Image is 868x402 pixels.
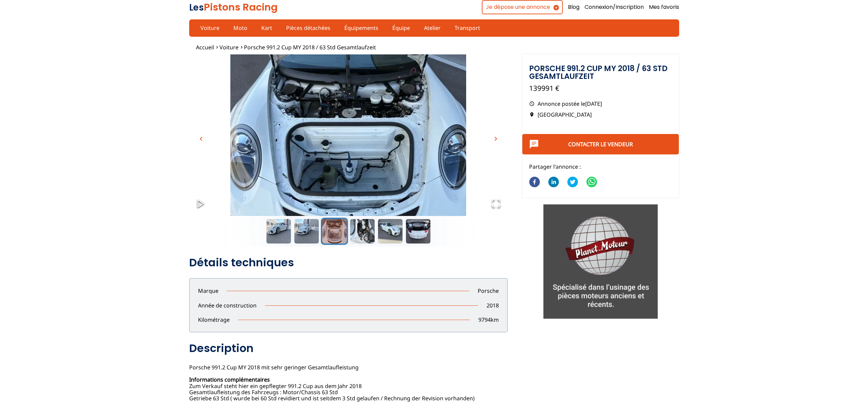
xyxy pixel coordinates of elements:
p: 139991 € [529,83,672,93]
span: chevron_right [492,135,500,143]
button: chevron_right [491,134,501,144]
h2: Détails techniques [189,256,508,269]
p: 9794 km [470,316,507,323]
a: Blog [568,3,579,11]
a: LesPistons Racing [189,0,278,14]
button: linkedin [548,172,559,192]
div: Go to Slide 3 [189,54,508,216]
p: Porsche [469,287,507,295]
a: Porsche 991.2 Cup MY 2018 / 63 Std Gesamtlaufzeit [244,44,376,51]
img: image [189,54,508,231]
p: Annonce postée le [DATE] [529,100,672,107]
a: Atelier [420,22,445,34]
a: Accueil [196,44,214,51]
p: [GEOGRAPHIC_DATA] [529,111,672,118]
a: Pièces détachées [282,22,335,34]
a: Voiture [219,44,239,51]
button: Go to Slide 3 [321,218,348,245]
h2: Description [189,341,508,355]
a: Équipements [340,22,383,34]
button: chevron_left [196,134,206,144]
button: whatsapp [586,172,597,192]
div: Thumbnail Navigation [189,218,508,245]
button: Contacter le vendeur [522,134,679,154]
a: Équipe [388,22,414,34]
button: twitter [567,172,578,192]
button: Go to Slide 2 [293,218,320,245]
a: Transport [450,22,485,34]
a: Mes favoris [649,3,679,11]
p: Marque [190,287,227,295]
h1: Porsche 991.2 Cup MY 2018 / 63 Std Gesamtlaufzeit [529,65,672,80]
span: Les [189,1,204,14]
p: 2018 [478,302,507,309]
a: Connexion/Inscription [585,3,644,11]
span: chevron_left [197,135,205,143]
a: Contacter le vendeur [568,140,633,148]
button: Play or Pause Slideshow [189,192,212,216]
button: Go to Slide 6 [405,218,432,245]
button: Open Fullscreen [485,192,508,216]
p: Année de construction [190,302,265,309]
p: Kilométrage [190,316,238,323]
button: facebook [529,172,540,192]
button: Go to Slide 4 [349,218,376,245]
button: Go to Slide 1 [265,218,292,245]
a: Voiture [196,22,224,34]
button: Go to Slide 5 [377,218,404,245]
a: Kart [257,22,277,34]
b: Informations complémentaires [189,376,270,383]
p: Partager l'annonce : [529,163,672,170]
a: Moto [229,22,252,34]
